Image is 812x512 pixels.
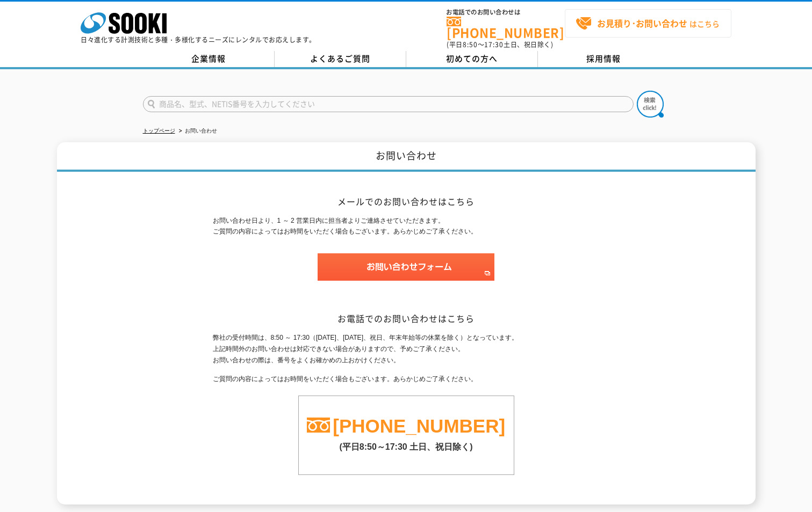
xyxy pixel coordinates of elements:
span: 8:50 [463,40,478,49]
p: ご質問の内容によってはお時間をいただく場合もございます。あらかじめご了承ください。 [213,374,600,385]
a: 企業情報 [143,51,275,67]
span: 初めての方へ [446,53,498,64]
p: 弊社の受付時間は、8:50 ～ 17:30（[DATE]、[DATE]、祝日、年末年始等の休業を除く）となっています。 上記時間外のお問い合わせは対応できない場合がありますので、予めご了承くださ... [213,332,600,365]
h2: お電話でのお問い合わせはこちら [213,313,600,324]
img: お問い合わせフォーム [318,253,494,281]
a: お問い合わせフォーム [318,271,494,279]
h2: メールでのお問い合わせはこちら [213,196,600,207]
img: btn_search.png [637,91,664,118]
a: よくあるご質問 [275,51,406,67]
p: 日々進化する計測技術と多種・多様化するニーズにレンタルでお応えします。 [81,36,316,43]
input: 商品名、型式、NETIS番号を入力してください [143,96,634,112]
li: お問い合わせ [177,126,217,137]
strong: お見積り･お問い合わせ [597,17,687,30]
p: (平日8:50～17:30 土日、祝日除く) [299,436,514,453]
a: [PHONE_NUMBER] [333,415,505,436]
a: お見積り･お問い合わせはこちら [565,9,731,38]
a: 初めての方へ [406,51,538,67]
a: 採用情報 [538,51,670,67]
p: お問い合わせ日より、1 ～ 2 営業日内に担当者よりご連絡させていただきます。 ご質問の内容によってはお時間をいただく場合もございます。あらかじめご了承ください。 [213,215,600,238]
a: トップページ [143,128,175,134]
a: [PHONE_NUMBER] [447,17,565,39]
span: お電話でのお問い合わせは [447,9,565,16]
span: はこちら [576,16,720,32]
span: 17:30 [484,40,504,49]
h1: お問い合わせ [57,142,756,172]
span: (平日 ～ 土日、祝日除く) [447,40,553,49]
